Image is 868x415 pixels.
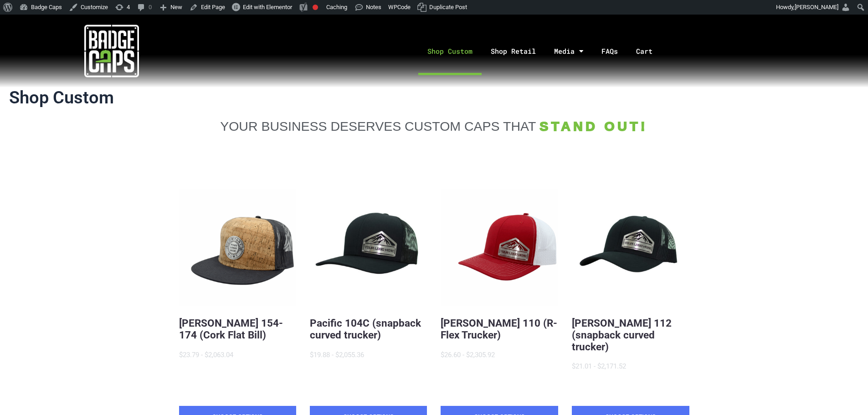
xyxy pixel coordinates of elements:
span: YOUR BUSINESS DESERVES CUSTOM CAPS THAT [220,119,536,133]
a: [PERSON_NAME] 110 (R-Flex Trucker) [441,317,557,341]
span: STAND OUT! [539,119,648,133]
a: Media [545,27,592,75]
button: BadgeCaps - Richardson 112 [572,189,689,306]
span: $21.01 - $2,171.52 [572,362,626,370]
a: YOUR BUSINESS DESERVES CUSTOM CAPS THAT STAND OUT! [179,118,689,134]
a: Cart [627,27,673,75]
a: [PERSON_NAME] 112 (snapback curved trucker) [572,317,672,353]
img: badgecaps white logo with green acccent [84,24,139,78]
a: [PERSON_NAME] 154-174 (Cork Flat Bill) [179,317,283,341]
span: $19.88 - $2,055.36 [310,351,364,359]
a: Shop Retail [482,27,545,75]
span: [PERSON_NAME] [795,4,838,10]
span: Edit with Elementor [243,4,292,10]
h1: Shop Custom [9,87,859,108]
div: Focus keyphrase not set [313,5,318,10]
button: BadgeCaps - Pacific 104C [310,189,427,306]
nav: Menu [223,27,868,75]
a: Pacific 104C (snapback curved trucker) [310,317,421,341]
span: $23.79 - $2,063.04 [179,351,233,359]
span: $26.60 - $2,305.92 [441,351,495,359]
a: Shop Custom [418,27,482,75]
a: FAQs [592,27,627,75]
